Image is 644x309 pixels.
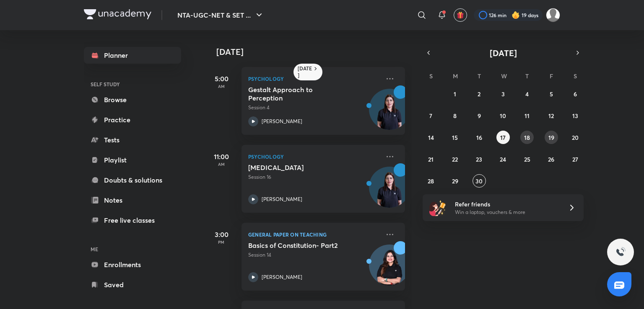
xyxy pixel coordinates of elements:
img: referral [429,199,446,216]
p: [PERSON_NAME] [262,118,302,125]
abbr: September 3, 2025 [501,90,505,98]
h5: Basics of Constitution- Part2 [248,241,353,250]
abbr: September 4, 2025 [525,90,529,98]
button: September 5, 2025 [545,87,558,100]
button: September 30, 2025 [473,174,486,188]
p: AM [205,162,238,167]
button: September 6, 2025 [569,87,582,100]
button: September 18, 2025 [520,131,534,144]
a: Browse [84,91,181,108]
a: Doubts & solutions [84,172,181,188]
img: avatar [457,11,464,19]
button: September 1, 2025 [448,87,462,100]
abbr: Friday [550,72,553,80]
img: Avatar [369,171,410,211]
abbr: September 1, 2025 [454,90,456,98]
a: Company Logo [84,9,151,21]
p: [PERSON_NAME] [262,196,302,203]
button: September 19, 2025 [545,131,558,144]
abbr: Monday [453,72,458,80]
button: September 25, 2025 [520,152,534,166]
a: Playlist [84,152,181,168]
abbr: September 28, 2025 [428,177,434,185]
button: September 29, 2025 [448,174,462,188]
button: September 7, 2025 [424,109,438,122]
button: September 16, 2025 [473,131,486,144]
button: September 24, 2025 [496,152,510,166]
img: ttu [615,247,626,257]
abbr: Tuesday [478,72,481,80]
abbr: September 6, 2025 [574,90,577,98]
button: September 14, 2025 [424,131,438,144]
a: Enrollments [84,256,181,273]
abbr: September 9, 2025 [478,112,481,120]
a: Practice [84,111,181,128]
a: Planner [84,47,181,64]
h6: SELF STUDY [84,77,181,91]
abbr: September 18, 2025 [524,134,530,142]
button: September 21, 2025 [424,152,438,166]
img: Avatar [369,93,410,134]
button: [DATE] [434,47,572,59]
abbr: September 5, 2025 [550,90,553,98]
button: September 28, 2025 [424,174,438,188]
span: [DATE] [490,47,517,59]
button: September 3, 2025 [496,87,510,100]
abbr: September 22, 2025 [452,155,458,163]
abbr: Wednesday [501,72,507,80]
p: Win a laptop, vouchers & more [455,209,558,216]
button: avatar [454,8,467,22]
abbr: September 16, 2025 [476,134,482,142]
p: Session 16 [248,173,380,181]
button: September 2, 2025 [473,87,486,100]
a: Tests [84,131,181,148]
h5: Gestalt Approach to Perception [248,85,353,102]
abbr: September 11, 2025 [525,112,530,120]
h6: ME [84,242,181,256]
h5: 5:00 [205,74,238,84]
img: Avatar [369,249,410,289]
p: PM [205,239,238,245]
abbr: Sunday [429,72,433,80]
button: September 15, 2025 [448,131,462,144]
p: AM [205,84,238,89]
h5: 3:00 [205,229,238,239]
abbr: September 7, 2025 [429,112,432,120]
abbr: September 19, 2025 [548,134,554,142]
abbr: September 17, 2025 [500,134,506,142]
button: September 4, 2025 [520,87,534,100]
a: Notes [84,192,181,209]
h6: Refer friends [455,200,558,209]
p: [PERSON_NAME] [262,273,302,281]
button: September 22, 2025 [448,152,462,166]
abbr: September 26, 2025 [548,155,554,163]
abbr: September 29, 2025 [452,177,458,185]
h5: 11:00 [205,152,238,162]
abbr: September 13, 2025 [572,112,578,120]
abbr: September 2, 2025 [478,90,480,98]
p: Psychology [248,152,380,162]
img: streak [512,11,520,19]
abbr: September 25, 2025 [524,155,530,163]
button: September 13, 2025 [569,109,582,122]
abbr: September 27, 2025 [572,155,578,163]
abbr: September 24, 2025 [500,155,506,163]
img: Company Logo [84,9,151,19]
button: September 12, 2025 [545,109,558,122]
abbr: Thursday [525,72,529,80]
abbr: September 23, 2025 [476,155,482,163]
h6: [DATE] [298,65,312,79]
a: Free live classes [84,212,181,229]
button: NTA-UGC-NET & SET ... [172,7,269,23]
button: September 11, 2025 [520,109,534,122]
h4: [DATE] [216,47,413,57]
button: September 27, 2025 [569,152,582,166]
button: September 23, 2025 [473,152,486,166]
img: Atia khan [546,8,560,22]
h5: Personality Disorders [248,163,353,172]
button: September 17, 2025 [496,131,510,144]
p: Session 14 [248,251,380,259]
button: September 20, 2025 [569,131,582,144]
abbr: Saturday [574,72,577,80]
abbr: September 20, 2025 [572,134,579,142]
